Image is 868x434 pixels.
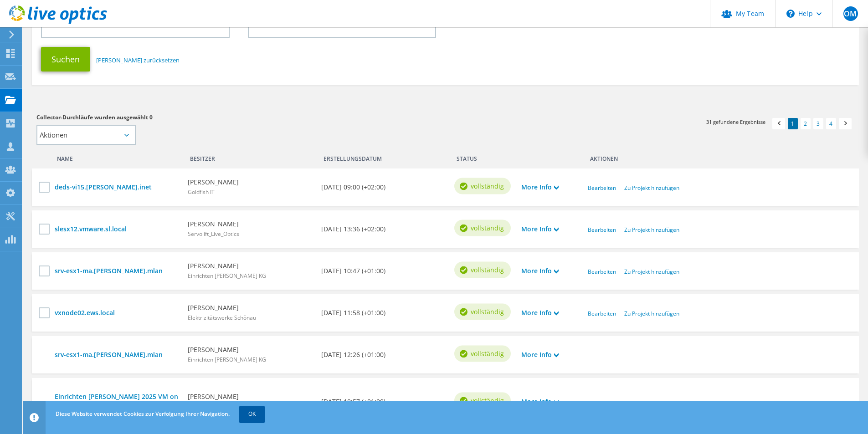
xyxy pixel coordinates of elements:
b: [DATE] 12:26 (+01:00) [321,350,385,360]
span: vollständig [471,307,504,317]
span: Einrichten [PERSON_NAME] KG [188,272,266,280]
a: OK [239,406,265,422]
a: 3 [813,118,823,129]
div: Name [50,149,183,164]
b: [PERSON_NAME] [188,177,239,187]
a: Zu Projekt hinzufügen [624,268,679,276]
a: vxnode02.ews.local [55,308,179,318]
b: [PERSON_NAME] [188,345,266,355]
a: srv-esx1-ma.[PERSON_NAME].mlan [55,266,179,276]
a: More Info [521,182,559,192]
span: Einrichten [PERSON_NAME] KG [188,356,266,363]
a: More Info [521,266,559,276]
h3: Collector-Durchläufe wurden ausgewählt 0 [36,112,436,123]
span: Elektrizitätswerke Schönau [188,314,256,322]
b: [PERSON_NAME] [188,261,266,271]
a: [PERSON_NAME] zurücksetzen [96,56,180,64]
a: slesx12.vmware.sl.local [55,224,179,234]
a: Zu Projekt hinzufügen [624,184,679,192]
a: 4 [826,118,836,129]
b: [DATE] 10:47 (+01:00) [321,266,385,276]
a: Bearbeiten [588,184,616,192]
span: OM [843,6,858,21]
div: Aktionen [583,149,850,164]
b: [PERSON_NAME] [188,303,256,313]
a: More Info [521,308,559,318]
span: vollständig [471,349,504,359]
a: srv-esx1-ma.[PERSON_NAME].mlan [55,350,179,360]
b: [DATE] 13:36 (+02:00) [321,224,385,234]
svg: \n [786,10,795,18]
span: vollständig [471,265,504,275]
a: More Info [521,350,559,360]
a: 1 [788,118,798,129]
span: vollständig [471,181,504,191]
span: vollständig [471,396,504,406]
a: Bearbeiten [588,268,616,276]
a: Zu Projekt hinzufügen [624,226,679,234]
a: Zu Projekt hinzufügen [624,310,679,317]
span: 31 gefundene Ergebnisse [706,118,765,126]
span: Servolift_Live_Optics [188,230,239,238]
a: Einrichten [PERSON_NAME] 2025 VM on [DATE] [55,392,179,412]
span: Goldfish IT [188,188,215,196]
div: Besitzer [183,149,316,164]
a: 2 [801,118,811,129]
a: Bearbeiten [588,310,616,317]
span: vollständig [471,223,504,233]
a: Bearbeiten [588,226,616,234]
b: [PERSON_NAME] [188,392,266,402]
button: Suchen [41,47,90,71]
div: Status [450,149,516,164]
b: [DATE] 11:58 (+01:00) [321,308,385,318]
span: Diese Website verwendet Cookies zur Verfolgung Ihrer Navigation. [56,410,230,418]
b: [PERSON_NAME] [188,219,239,229]
b: [DATE] 10:57 (+01:00) [321,397,385,407]
a: More Info [521,224,559,234]
a: More Info [521,397,559,407]
div: Erstellungsdatum [317,149,450,164]
b: [DATE] 09:00 (+02:00) [321,182,385,192]
a: deds-vi15.[PERSON_NAME].inet [55,182,179,192]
